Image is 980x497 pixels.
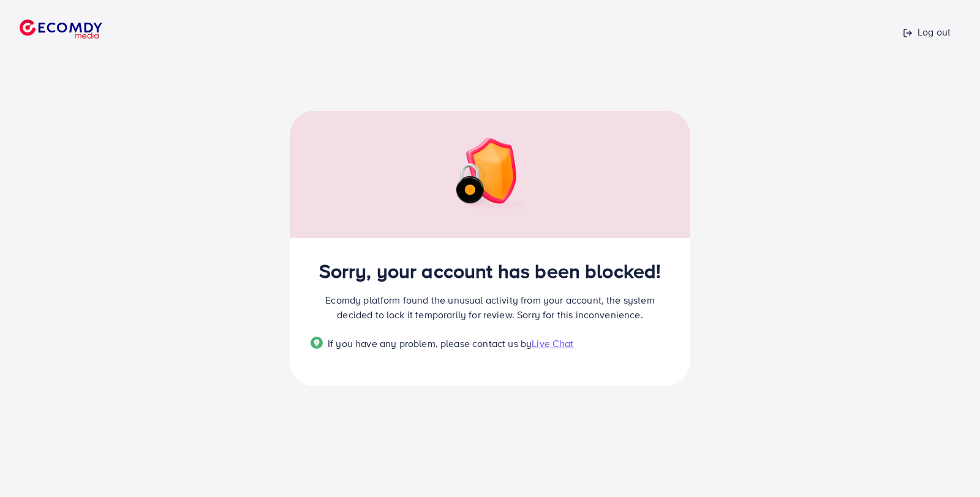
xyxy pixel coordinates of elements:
[10,5,154,53] a: logo
[328,337,532,350] span: If you have any problem, please contact us by
[532,337,573,350] span: Live Chat
[447,138,533,211] img: img
[20,20,102,39] img: logo
[311,259,669,282] h2: Sorry, your account has been blocked!
[903,24,951,39] p: Log out
[928,442,971,488] iframe: Chat
[311,337,323,349] img: Popup guide
[311,293,669,322] p: Ecomdy platform found the unusual activity from your account, the system decided to lock it tempo...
